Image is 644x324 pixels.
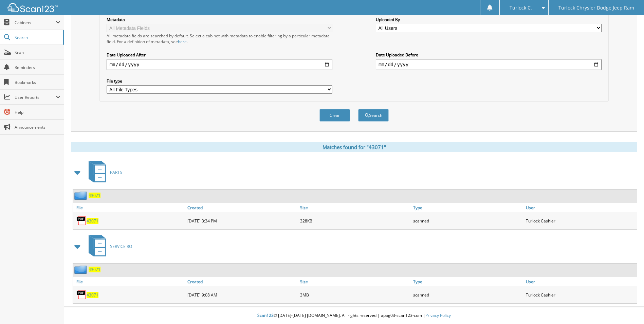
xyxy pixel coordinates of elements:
div: [DATE] 3:34 PM [186,214,298,228]
span: Scan123 [257,312,274,318]
img: folder2.png [74,265,89,274]
label: Date Uploaded Before [376,52,602,58]
a: 43071 [87,218,98,224]
span: Help [15,109,60,115]
div: 3MB [298,288,411,302]
iframe: Chat Widget [610,291,644,324]
a: 43071 [89,193,100,198]
a: Created [186,203,298,212]
span: Scan [15,50,60,55]
span: Turlock Chrysler Dodge Jeep Ram [558,6,634,10]
span: Turlock C. [510,6,532,10]
button: Clear [319,109,350,122]
a: SERVICE RO [85,233,132,260]
input: end [376,59,602,70]
div: © [DATE]-[DATE] [DOMAIN_NAME]. All rights reserved | appg03-scan123-com | [64,307,644,324]
span: Bookmarks [15,79,60,85]
a: here [178,39,187,44]
a: 43071 [89,267,100,272]
div: Matches found for "43071" [71,142,637,152]
label: Date Uploaded After [107,52,332,58]
a: Privacy Policy [425,312,451,318]
label: Metadata [107,17,332,22]
div: Turlock Cashier [524,288,637,302]
div: 328KB [298,214,411,228]
div: scanned [411,214,524,228]
a: File [73,277,186,286]
div: All metadata fields are searched by default. Select a cabinet with metadata to enable filtering b... [107,33,332,44]
a: PARTS [85,159,122,186]
button: Search [358,109,389,122]
div: [DATE] 9:08 AM [186,288,298,302]
div: scanned [411,288,524,302]
span: User Reports [15,94,56,100]
a: Created [186,277,298,286]
a: Size [298,277,411,286]
img: folder2.png [74,191,89,200]
input: start [107,59,332,70]
span: PARTS [110,169,122,175]
img: PDF.png [76,216,87,226]
a: Size [298,203,411,212]
img: PDF.png [76,290,87,300]
a: Type [411,277,524,286]
span: Reminders [15,65,60,70]
a: File [73,203,186,212]
a: 43071 [87,292,98,298]
label: File type [107,78,332,84]
div: Turlock Cashier [524,214,637,228]
span: Cabinets [15,20,56,25]
a: Type [411,203,524,212]
a: User [524,277,637,286]
img: scan123-logo-white.svg [7,3,58,12]
span: Announcements [15,124,60,130]
a: User [524,203,637,212]
span: SERVICE RO [110,244,132,249]
span: Search [15,35,59,40]
label: Uploaded By [376,17,602,22]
